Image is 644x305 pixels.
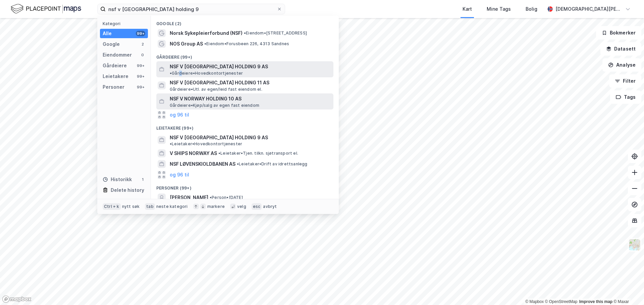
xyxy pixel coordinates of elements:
div: 2 [140,42,145,47]
div: Leietakere [103,72,128,80]
div: markere [207,204,225,209]
span: V SHIPS NORWAY AS [170,149,217,157]
span: Eiendom • Forusbeen 226, 4313 Sandnes [204,41,289,47]
span: NOS Group AS [170,40,203,48]
div: 99+ [136,31,145,36]
div: 0 [140,52,145,58]
div: 99+ [136,84,145,90]
div: nytt søk [122,204,140,209]
span: NSF LØVENSKIOLDBANEN AS [170,160,235,168]
div: tab [145,203,155,210]
div: Mine Tags [487,5,511,13]
img: logo.f888ab2527a4732fd821a326f86c7f29.svg [11,3,81,15]
span: NSF V [GEOGRAPHIC_DATA] HOLDING 11 AS [170,79,331,87]
span: [PERSON_NAME] [170,194,208,202]
div: Alle [103,29,112,37]
span: • [170,71,172,76]
div: esc [252,203,262,210]
div: Delete history [111,186,144,194]
div: [DEMOGRAPHIC_DATA][PERSON_NAME] [555,5,623,13]
a: Mapbox homepage [2,295,32,303]
span: Leietaker • Drift av idrettsanlegg [237,161,308,167]
span: NSF V [GEOGRAPHIC_DATA] HOLDING 9 AS [170,134,268,142]
div: 99+ [136,63,145,68]
span: Person • [DATE] [210,195,243,200]
div: Kart [463,5,472,13]
a: OpenStreetMap [545,299,578,304]
input: Søk på adresse, matrikkel, gårdeiere, leietakere eller personer [106,4,277,14]
div: Gårdeiere [103,62,127,70]
div: Personer (99+) [151,180,339,192]
div: velg [237,204,246,209]
button: Datasett [600,42,641,56]
span: • [244,30,246,35]
div: Google (2) [151,16,339,28]
span: • [204,41,206,46]
span: • [237,161,239,166]
button: Tags [610,90,641,104]
div: 99+ [136,74,145,79]
div: Google [103,40,120,48]
span: Eiendom • [STREET_ADDRESS] [244,30,307,36]
span: Leietaker • Tjen. tilkn. sjøtransport el. [218,151,298,156]
span: • [210,195,212,200]
div: Historikk [103,175,132,183]
button: og 96 til [170,171,189,179]
span: NSF V NORWAY HOLDING 10 AS [170,95,331,103]
span: Gårdeiere • Utl. av egen/leid fast eiendom el. [170,87,262,92]
span: • [170,141,172,146]
span: Norsk Sykepleierforbund (NSF) [170,29,243,37]
div: Eiendommer [103,51,132,59]
button: Filter [609,74,641,88]
div: Kategori [103,21,148,26]
span: Gårdeiere • Kjøp/salg av egen fast eiendom [170,103,259,108]
div: Ctrl + k [103,203,121,210]
div: 1 [140,177,145,182]
span: Leietaker • Hovedkontortjenester [170,141,242,147]
img: Z [628,238,641,251]
div: neste kategori [156,204,188,209]
a: Mapbox [525,299,544,304]
button: Analyse [602,58,641,72]
div: Personer [103,83,124,91]
span: NSF V [GEOGRAPHIC_DATA] HOLDING 9 AS [170,63,268,71]
span: • [218,151,220,156]
div: avbryt [263,204,277,209]
button: og 96 til [170,111,189,119]
div: Gårdeiere (99+) [151,49,339,61]
iframe: Chat Widget [610,273,644,305]
a: Improve this map [579,299,612,304]
button: Bokmerker [596,26,641,40]
span: Gårdeiere • Hovedkontortjenester [170,71,243,76]
div: Bolig [526,5,537,13]
div: Leietakere (99+) [151,120,339,132]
